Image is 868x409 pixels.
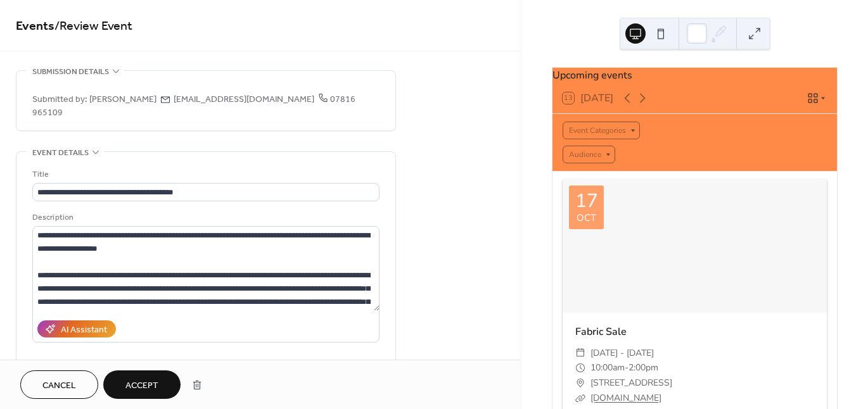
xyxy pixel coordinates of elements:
[575,360,585,375] div: ​
[575,391,585,406] div: ​
[54,14,132,39] span: / Review Event
[32,146,89,160] span: Event details
[16,14,54,39] a: Events
[575,325,627,339] a: Fabric Sale
[61,324,107,337] div: AI Assistant
[32,93,380,120] span: Submitted by: [PERSON_NAME] [EMAIL_ADDRESS][DOMAIN_NAME]
[32,65,109,79] span: Submission details
[32,91,355,122] span: 07816 965109
[590,360,625,375] span: 10:00am
[125,379,158,393] span: Accept
[552,68,837,83] div: Upcoming events
[575,192,598,211] div: 17
[32,358,377,371] div: Location
[629,360,658,375] span: 2:00pm
[32,211,377,224] div: Description
[590,375,672,391] span: [STREET_ADDRESS]
[32,168,377,181] div: Title
[575,375,585,391] div: ​
[42,379,76,393] span: Cancel
[103,370,181,399] button: Accept
[575,346,585,361] div: ​
[37,320,116,337] button: AI Assistant
[625,360,629,375] span: -
[590,392,661,404] a: [DOMAIN_NAME]
[577,213,596,223] div: Oct
[20,370,98,399] button: Cancel
[590,346,654,361] span: [DATE] - [DATE]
